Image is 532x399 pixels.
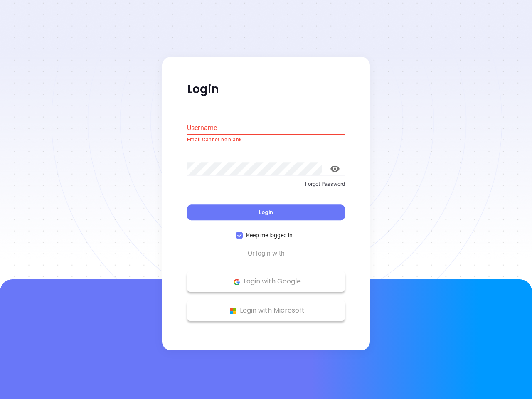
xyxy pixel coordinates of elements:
a: Forgot Password [187,180,345,195]
p: Login with Microsoft [191,305,341,317]
span: Login [259,209,273,216]
img: Microsoft Logo [228,306,238,316]
p: Login with Google [191,276,341,288]
p: Forgot Password [187,180,345,188]
p: Login [187,82,345,97]
button: Microsoft Logo Login with Microsoft [187,300,345,321]
button: toggle password visibility [325,159,345,179]
img: Google Logo [232,277,242,287]
p: Email Cannot be blank [187,136,345,144]
span: Or login with [244,249,289,259]
button: Login [187,205,345,221]
span: Keep me logged in [243,231,296,240]
button: Google Logo Login with Google [187,271,345,292]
